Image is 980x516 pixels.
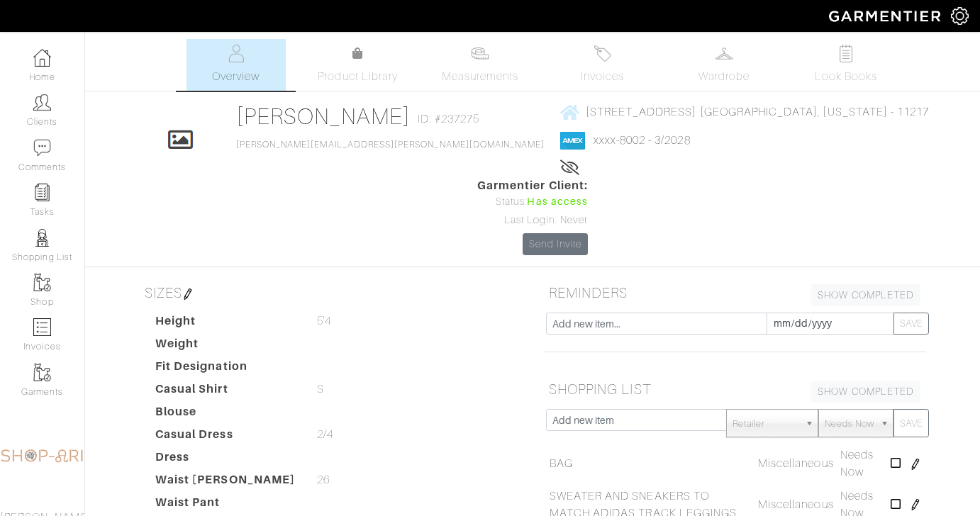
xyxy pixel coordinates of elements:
h5: SIZES [139,279,522,307]
a: Product Library [308,45,408,85]
img: orders-icon-0abe47150d42831381b5fb84f609e132dff9fe21cb692f30cb5eec754e2cba89.png [33,318,51,336]
span: ID: #237275 [418,111,479,128]
img: pen-cf24a1663064a2ec1b9c1bd2387e9de7a2fa800b781884d57f21acf72779bad2.png [910,459,921,470]
a: xxxx-8002 - 3/2028 [594,134,691,147]
img: reminder-icon-8004d30b9f0a5d33ae49ab947aed9ed385cf756f9e5892f1edd6e32f2345188e.png [33,184,51,201]
dt: Weight [145,335,306,358]
a: SHOW COMPLETED [811,381,920,403]
span: Needs Now [840,449,874,478]
img: garments-icon-b7da505a4dc4fd61783c78ac3ca0ef83fa9d6f193b1c9dc38574b1d14d53ca28.png [33,274,51,291]
img: garmentier-logo-header-white-b43fb05a5012e4ada735d5af1a66efaba907eab6374d6393d1fbf88cb4ef424d.png [822,4,951,28]
img: pen-cf24a1663064a2ec1b9c1bd2387e9de7a2fa800b781884d57f21acf72779bad2.png [910,499,921,510]
img: american_express-1200034d2e149cdf2cc7894a33a747db654cf6f8355cb502592f1d228b2ac700.png [560,132,585,150]
button: SAVE [893,313,929,335]
dt: Height [145,313,306,335]
span: 26 [317,471,330,488]
dt: Dress [145,449,306,471]
a: Look Books [796,39,896,91]
span: Miscellaneous [758,498,834,511]
span: Miscellaneous [758,457,834,470]
div: Status: [477,194,588,210]
img: garments-icon-b7da505a4dc4fd61783c78ac3ca0ef83fa9d6f193b1c9dc38574b1d14d53ca28.png [33,364,51,381]
a: SHOW COMPLETED [811,284,920,306]
dt: Casual Dress [145,426,306,449]
span: Has access [527,194,588,210]
input: Add new item... [546,313,767,335]
img: basicinfo-40fd8af6dae0f16599ec9e87c0ef1c0a1fdea2edbe929e3d69a839185d80c458.svg [227,45,245,62]
a: Overview [186,39,286,91]
h5: SHOPPING LIST [543,375,926,403]
img: wardrobe-487a4870c1b7c33e795ec22d11cfc2ed9d08956e64fb3008fe2437562e282088.svg [715,45,733,62]
input: Add new item [546,409,727,431]
span: Garmentier Client: [477,177,588,194]
img: comment-icon-a0a6a9ef722e966f86d9cbdc48e553b5cf19dbc54f86b18d962a5391bc8f6eb6.png [33,139,51,157]
img: measurements-466bbee1fd09ba9460f595b01e5d73f9e2bff037440d3c8f018324cb6cdf7a4a.svg [471,45,489,62]
span: Measurements [442,68,519,85]
span: Look Books [815,68,878,85]
span: Retailer [733,410,799,438]
div: Last Login: Never [477,213,588,228]
dt: Fit Designation [145,358,306,381]
span: 5'4 [317,313,331,330]
img: stylists-icon-eb353228a002819b7ec25b43dbf5f0378dd9e0616d9560372ff212230b889e62.png [33,229,51,247]
img: todo-9ac3debb85659649dc8f770b8b6100bb5dab4b48dedcbae339e5042a72dfd3cc.svg [837,45,855,62]
dt: Waist [PERSON_NAME] [145,471,306,494]
dt: Blouse [145,403,306,426]
img: clients-icon-6bae9207a08558b7cb47a8932f037763ab4055f8c8b6bfacd5dc20c3e0201464.png [33,94,51,111]
img: gear-icon-white-bd11855cb880d31180b6d7d6211b90ccbf57a29d726f0c71d8c61bd08dd39cc2.png [951,7,969,25]
dt: Casual Shirt [145,381,306,403]
a: Wardrobe [674,39,774,91]
a: Invoices [552,39,652,91]
button: SAVE [893,409,929,437]
span: Overview [212,68,260,85]
span: Invoices [581,68,624,85]
span: 2/4 [317,426,333,443]
span: Product Library [318,68,398,85]
h5: REMINDERS [543,279,926,307]
img: pen-cf24a1663064a2ec1b9c1bd2387e9de7a2fa800b781884d57f21acf72779bad2.png [182,288,194,300]
img: dashboard-icon-dbcd8f5a0b271acd01030246c82b418ddd0df26cd7fceb0bd07c9910d44c42f6.png [33,49,51,67]
span: Wardrobe [698,68,750,85]
span: S [317,381,324,398]
img: orders-27d20c2124de7fd6de4e0e44c1d41de31381a507db9b33961299e4e07d508b8c.svg [594,45,611,62]
a: Send Invite [523,233,588,255]
span: [STREET_ADDRESS] [GEOGRAPHIC_DATA], [US_STATE] - 11217 [586,106,930,118]
a: [STREET_ADDRESS] [GEOGRAPHIC_DATA], [US_STATE] - 11217 [560,103,930,120]
a: Measurements [430,39,530,91]
span: Needs Now [825,410,874,438]
a: [PERSON_NAME] [236,103,411,129]
a: [PERSON_NAME][EMAIL_ADDRESS][PERSON_NAME][DOMAIN_NAME] [236,140,545,150]
a: BAG [550,455,573,472]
